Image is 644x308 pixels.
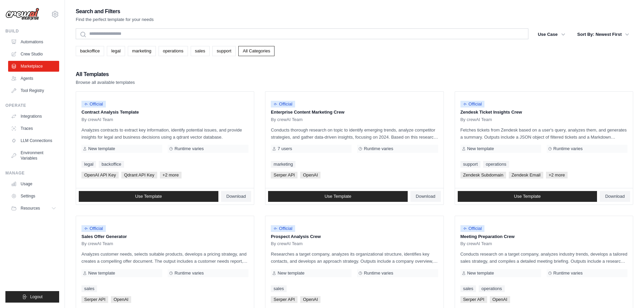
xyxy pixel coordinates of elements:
[460,161,480,168] a: support
[81,241,113,246] span: By crewAI Team
[271,233,438,240] p: Prospect Analysis Crew
[99,161,124,168] a: backoffice
[410,191,441,202] a: Download
[467,270,494,276] span: New template
[81,101,106,108] span: Official
[364,270,393,276] span: Runtime varies
[278,270,304,276] span: New template
[300,172,320,179] span: OpenAI
[128,46,156,56] a: marketing
[76,46,104,56] a: backoffice
[191,46,210,56] a: sales
[76,79,135,86] p: Browse all available templates
[460,109,627,116] p: Zendesk Ticket Insights Crew
[490,296,510,303] span: OpenAI
[81,251,248,265] p: Analyzes customer needs, selects suitable products, develops a pricing strategy, and creates a co...
[8,203,59,214] button: Resources
[8,61,59,72] a: Marketplace
[460,117,492,122] span: By crewAI Team
[81,172,119,179] span: OpenAI API Key
[30,294,43,300] span: Logout
[81,126,248,141] p: Analyzes contracts to extract key information, identify potential issues, and provide insights fo...
[81,225,106,232] span: Official
[271,126,438,141] p: Conducts thorough research on topic to identify emerging trends, analyze competitor strategies, a...
[221,191,252,202] a: Download
[8,49,59,60] a: Crew Studio
[460,296,487,303] span: Serper API
[8,147,59,164] a: Environment Variables
[271,161,295,168] a: marketing
[460,172,506,179] span: Zendesk Subdomain
[416,194,435,199] span: Download
[458,191,597,202] a: Use Template
[460,126,627,141] p: Fetches tickets from Zendesk based on a user's query, analyzes them, and generates a summary. Out...
[460,225,485,232] span: Official
[271,172,297,179] span: Serper API
[81,296,108,303] span: Serper API
[88,146,115,151] span: New template
[81,233,248,240] p: Sales Offer Generator
[271,117,303,122] span: By crewAI Team
[226,194,246,199] span: Download
[509,172,543,179] span: Zendesk Email
[81,117,113,122] span: By crewAI Team
[364,146,393,151] span: Runtime varies
[81,285,97,292] a: sales
[271,241,303,246] span: By crewAI Team
[79,191,218,202] a: Use Template
[5,28,59,34] div: Build
[300,296,320,303] span: OpenAI
[21,206,40,211] span: Resources
[268,191,408,202] a: Use Template
[553,270,583,276] span: Runtime varies
[460,285,476,292] a: sales
[88,270,115,276] span: New template
[553,146,583,151] span: Runtime varies
[5,103,59,108] div: Operate
[514,194,541,199] span: Use Template
[81,161,96,168] a: legal
[76,7,154,16] h2: Search and Filters
[238,46,275,56] a: All Categories
[271,101,295,108] span: Official
[111,296,131,303] span: OpenAI
[460,233,627,240] p: Meeting Preparation Crew
[174,270,204,276] span: Runtime varies
[573,28,633,41] button: Sort By: Newest First
[76,16,154,23] p: Find the perfect template for your needs
[8,179,59,189] a: Usage
[479,285,505,292] a: operations
[159,46,188,56] a: operations
[5,291,59,303] button: Logout
[460,251,627,265] p: Conducts research on a target company, analyzes industry trends, develops a tailored sales strate...
[8,111,59,122] a: Integrations
[174,146,204,151] span: Runtime varies
[8,73,59,84] a: Agents
[534,28,569,41] button: Use Case
[8,191,59,202] a: Settings
[460,101,485,108] span: Official
[460,241,492,246] span: By crewAI Team
[135,194,162,199] span: Use Template
[600,191,630,202] a: Download
[483,161,509,168] a: operations
[605,194,625,199] span: Download
[5,170,59,176] div: Manage
[81,109,248,116] p: Contract Analysis Template
[107,46,125,56] a: legal
[212,46,236,56] a: support
[160,172,182,179] span: +2 more
[271,285,286,292] a: sales
[325,194,351,199] span: Use Template
[278,146,292,151] span: 7 users
[8,85,59,96] a: Tool Registry
[121,172,157,179] span: Qdrant API Key
[8,123,59,134] a: Traces
[5,8,39,21] img: Logo
[8,37,59,47] a: Automations
[271,109,438,116] p: Enterprise Content Marketing Crew
[271,225,295,232] span: Official
[76,70,135,79] h2: All Templates
[271,251,438,265] p: Researches a target company, analyzes its organizational structure, identifies key contacts, and ...
[546,172,568,179] span: +2 more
